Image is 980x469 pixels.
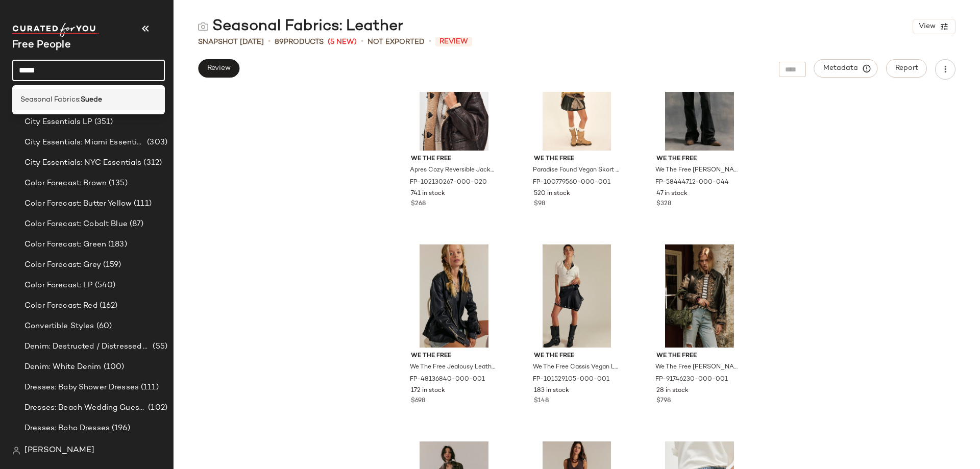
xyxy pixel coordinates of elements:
span: (540) [93,280,116,291]
span: $98 [534,200,545,209]
span: $268 [411,200,426,209]
span: • [268,36,271,48]
span: (135) [107,178,128,189]
span: Paradise Found Vegan Skort by We The Free at Free People in Black, Size: M [533,166,619,175]
span: 28 in stock [656,386,689,396]
div: Seasonal Fabrics: Leather [198,16,403,37]
span: 183 in stock [534,386,569,396]
span: $798 [656,397,671,406]
span: Color Forecast: Brown [24,178,107,189]
span: We The Free [411,155,497,164]
img: 91746230_001_g [648,244,751,348]
span: [PERSON_NAME] [24,445,94,457]
button: Report [886,59,927,78]
button: View [913,19,955,34]
img: 48136840_001_a [403,244,505,348]
span: (183) [106,239,127,251]
span: $698 [411,397,425,406]
span: 172 in stock [411,386,445,396]
span: • [429,36,431,48]
span: Seasonal Fabrics: [20,94,81,105]
span: Apres Cozy Reversible Jacket by We The Free at Free People in Brown, Size: XS [410,166,496,175]
span: $328 [656,200,671,209]
span: (60) [94,320,112,332]
span: We The Free Cassis Vegan Leather Wrap Skirt at Free People in Black, Size: US 8 [533,363,619,372]
span: Current Company Name [12,40,71,51]
span: We The Free [534,155,620,164]
span: We The Free [PERSON_NAME] Ankle Boots at Free People in Blue, Size: EU 41 [655,166,742,175]
span: (162) [97,300,118,312]
span: Dresses: Beach Wedding Guest Dresses [24,402,146,414]
button: Metadata [814,59,878,78]
span: City Essentials: Miami Essentials [24,137,145,149]
span: Color Forecast: Green [24,239,106,251]
span: FP-91746230-000-001 [655,375,728,384]
span: FP-48136840-000-001 [410,375,485,384]
span: Report [895,64,918,72]
span: City Essentials LP [24,116,92,128]
span: (111) [139,382,159,393]
span: We The Free [656,352,743,361]
span: View [918,22,936,31]
span: (111) [132,198,152,210]
img: cfy_white_logo.C9jOOHJF.svg [12,23,99,37]
span: Color Forecast: Butter Yellow [24,198,132,210]
span: Dresses: Baby Shower Dresses [24,382,139,393]
span: FP-101529105-000-001 [533,375,609,384]
span: Color Forecast: LP [24,280,93,291]
span: We The Free [PERSON_NAME] Jacket at Free People in Black, Size: L [655,363,742,372]
span: (312) [141,157,162,169]
span: We The Free [656,155,743,164]
img: svg%3e [12,447,20,455]
span: 89 [275,38,284,46]
span: City Essentials: NYC Essentials [24,157,141,169]
img: 101529105_001_a [526,244,628,348]
span: Not Exported [367,37,425,47]
span: 741 in stock [411,189,445,199]
span: (351) [92,116,113,128]
span: Dresses: Boho Dresses [24,423,110,434]
span: Denim: Destructed / Distressed V2 [24,341,151,353]
span: (303) [145,137,167,149]
span: (102) [146,402,167,414]
span: (100) [102,361,125,373]
span: Review [207,64,231,72]
span: (55) [151,341,167,353]
span: Color Forecast: Red [24,300,97,312]
span: • [361,36,363,48]
b: Suede [81,94,102,105]
span: (5 New) [328,37,357,47]
span: We The Free [534,352,620,361]
button: Review [198,59,239,78]
span: FP-100779560-000-001 [533,178,610,187]
img: svg%3e [198,21,208,32]
span: (87) [128,218,144,230]
span: Review [435,37,472,46]
span: 47 in stock [656,189,688,199]
span: FP-102130267-000-020 [410,178,487,187]
span: $148 [534,397,549,406]
span: (159) [101,259,121,271]
span: We The Free [411,352,497,361]
span: Denim: White Denim [24,361,102,373]
div: Products [275,37,324,47]
span: (196) [110,423,130,434]
span: FP-58444712-000-044 [655,178,729,187]
span: Metadata [823,64,869,73]
span: Snapshot [DATE] [198,37,264,47]
span: Color Forecast: Grey [24,259,101,271]
span: We The Free Jealousy Leather Moto Jacket at Free People in Black, Size: L [410,363,496,372]
span: Convertible Styles [24,320,94,332]
span: Color Forecast: Cobalt Blue [24,218,128,230]
span: 520 in stock [534,189,570,199]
